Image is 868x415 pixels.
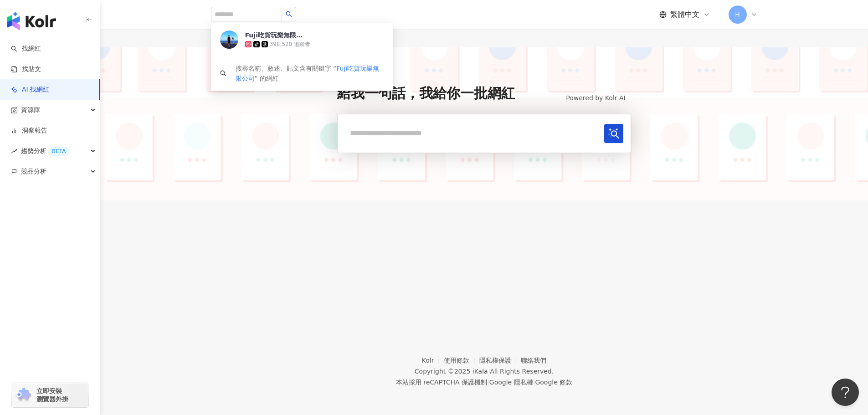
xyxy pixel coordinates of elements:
span: H [735,10,740,20]
span: 立即安裝 瀏覽器外掛 [36,387,68,403]
span: | [487,379,489,386]
a: 找貼文 [11,65,41,74]
div: BETA [48,147,69,156]
button: Search Button [604,124,623,143]
a: search找網紅 [11,44,41,53]
a: chrome extension立即安裝 瀏覽器外掛 [12,383,88,407]
img: chrome extension [15,388,32,402]
p: 給我一句話，我給你一批網紅 [337,84,515,103]
a: Google 隱私權 [489,379,533,386]
span: 本站採用 reCAPTCHA 保護機制 [396,377,572,388]
a: AI 找網紅 [11,85,49,94]
span: 趨勢分析 [21,141,69,161]
a: Kolr [422,357,444,364]
span: search [286,11,292,17]
a: 隱私權保護 [479,357,521,364]
div: Copyright © 2025 All Rights Reserved. [415,368,554,375]
img: logo [7,12,56,30]
a: 使用條款 [444,357,479,364]
a: iKala [473,368,488,375]
span: 資源庫 [21,100,40,120]
a: Google 條款 [535,379,572,386]
span: | [533,379,535,386]
span: 競品分析 [21,161,46,182]
span: rise [11,148,17,154]
span: 繁體中文 [670,10,699,20]
a: 聯絡我們 [521,357,546,364]
iframe: Help Scout Beacon - Open [832,379,859,406]
p: Powered by Kolr AI [560,94,631,103]
a: 洞察報告 [11,126,47,135]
